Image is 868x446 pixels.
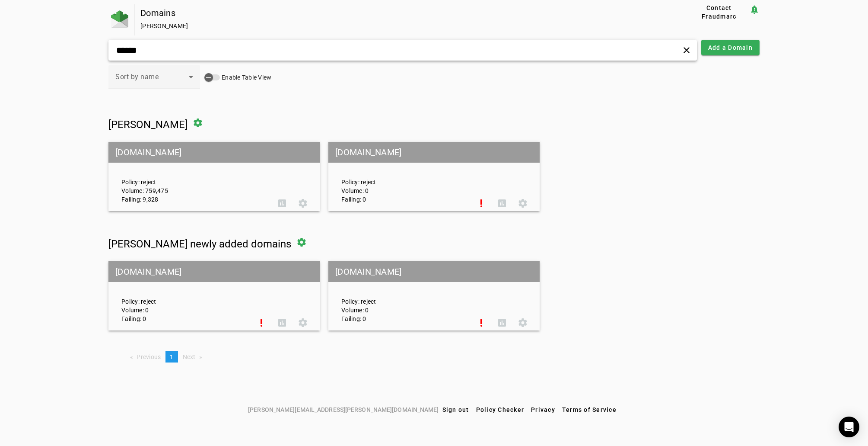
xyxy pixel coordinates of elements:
[140,22,661,30] div: [PERSON_NAME]
[293,193,313,214] button: Settings
[492,312,512,333] button: DMARC Report
[248,405,439,414] span: [PERSON_NAME][EMAIL_ADDRESS][PERSON_NAME][DOMAIN_NAME]
[220,73,271,82] label: Enable Table View
[701,40,760,55] button: Add a Domain
[137,353,161,360] span: Previous
[439,402,473,417] button: Sign out
[272,312,293,333] button: DMARC Report
[442,406,469,413] span: Sign out
[562,406,617,413] span: Terms of Service
[272,193,293,214] button: DMARC Report
[328,261,540,282] mat-grid-tile-header: [DOMAIN_NAME]
[471,193,492,214] button: Set Up
[115,269,251,323] div: Policy: reject Volume: 0 Failing: 0
[531,406,555,413] span: Privacy
[559,402,620,417] button: Terms of Service
[528,402,559,417] button: Privacy
[140,9,661,17] div: Domains
[108,238,291,250] span: [PERSON_NAME] newly added domains
[328,142,540,163] mat-grid-tile-header: [DOMAIN_NAME]
[108,4,760,35] app-page-header: Domains
[693,3,746,21] span: Contact Fraudmarc
[108,261,320,282] mat-grid-tile-header: [DOMAIN_NAME]
[839,417,859,437] div: Open Intercom Messenger
[689,4,749,20] button: Contact Fraudmarc
[471,312,492,333] button: Set Up
[708,43,753,52] span: Add a Domain
[111,10,128,28] img: Fraudmarc Logo
[335,150,471,204] div: Policy: reject Volume: 0 Failing: 0
[293,312,313,333] button: Settings
[170,353,173,360] span: 1
[108,142,320,163] mat-grid-tile-header: [DOMAIN_NAME]
[183,353,196,360] span: Next
[492,193,512,214] button: DMARC Report
[512,193,533,214] button: Settings
[108,119,188,131] span: [PERSON_NAME]
[115,73,159,81] span: Sort by name
[476,406,525,413] span: Policy Checker
[335,269,471,323] div: Policy: reject Volume: 0 Failing: 0
[473,402,528,417] button: Policy Checker
[512,312,533,333] button: Settings
[251,312,272,333] button: Set Up
[749,4,760,15] mat-icon: notification_important
[108,351,760,363] nav: Pagination
[115,150,272,204] div: Policy: reject Volume: 759,475 Failing: 9,328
